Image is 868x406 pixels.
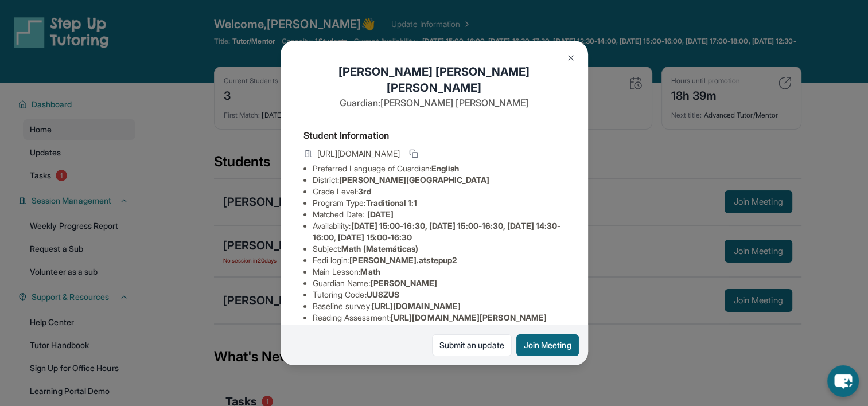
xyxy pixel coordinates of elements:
[339,175,489,185] span: [PERSON_NAME][GEOGRAPHIC_DATA]
[313,174,565,186] li: District:
[371,278,438,288] span: [PERSON_NAME]
[349,255,457,265] span: [PERSON_NAME].atstepup2
[313,278,565,289] li: Guardian Name :
[313,163,565,174] li: Preferred Language of Guardian:
[317,148,400,159] span: [URL][DOMAIN_NAME]
[313,209,565,220] li: Matched Date:
[566,53,575,63] img: Close Icon
[365,198,417,208] span: Traditional 1:1
[432,334,512,356] a: Submit an update
[367,290,399,299] span: UU8ZUS
[516,334,579,356] button: Join Meeting
[313,266,565,278] li: Main Lesson :
[341,244,418,253] span: Math (Matemáticas)
[313,186,565,197] li: Grade Level:
[313,300,565,312] li: Baseline survey :
[827,365,859,397] button: chat-button
[313,255,565,266] li: Eedi login :
[360,267,380,276] span: Math
[313,323,565,346] li: Assigned Meeting Time :
[372,301,461,311] span: [URL][DOMAIN_NAME]
[431,163,460,173] span: English
[391,313,547,322] span: [URL][DOMAIN_NAME][PERSON_NAME]
[303,128,565,142] h4: Student Information
[367,209,394,219] span: [DATE]
[313,197,565,209] li: Program Type:
[313,221,561,242] span: [DATE] 15:00-16:30, [DATE] 15:00-16:30, [DATE] 14:30-16:00, [DATE] 15:00-16:30
[313,243,565,255] li: Subject :
[303,96,565,110] p: Guardian: [PERSON_NAME] [PERSON_NAME]
[313,289,565,300] li: Tutoring Code :
[303,64,565,96] h1: [PERSON_NAME] [PERSON_NAME] [PERSON_NAME]
[313,312,565,323] li: Reading Assessment :
[313,324,547,345] span: [DATE] 3:00 pm - 4:00 pm PST, [DATE] 3:00 pm - 4:00 pm PST
[313,220,565,243] li: Availability:
[358,186,371,196] span: 3rd
[407,147,421,161] button: Copy link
